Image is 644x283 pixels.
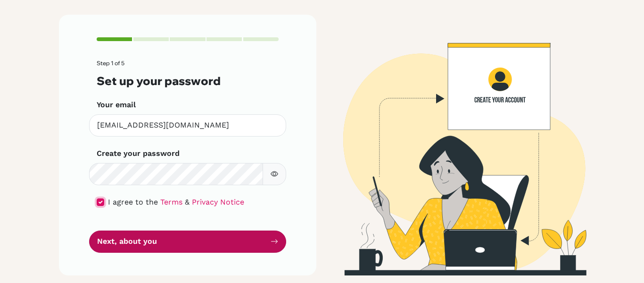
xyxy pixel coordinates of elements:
[108,197,158,206] span: I agree to the
[185,197,190,206] span: &
[97,74,279,88] h3: Set up your password
[192,197,244,206] a: Privacy Notice
[89,114,286,137] input: Insert your email*
[97,60,124,67] span: Step 1 of 5
[160,197,182,206] a: Terms
[89,231,286,253] button: Next, about you
[97,99,136,111] label: Your email
[97,148,180,159] label: Create your password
